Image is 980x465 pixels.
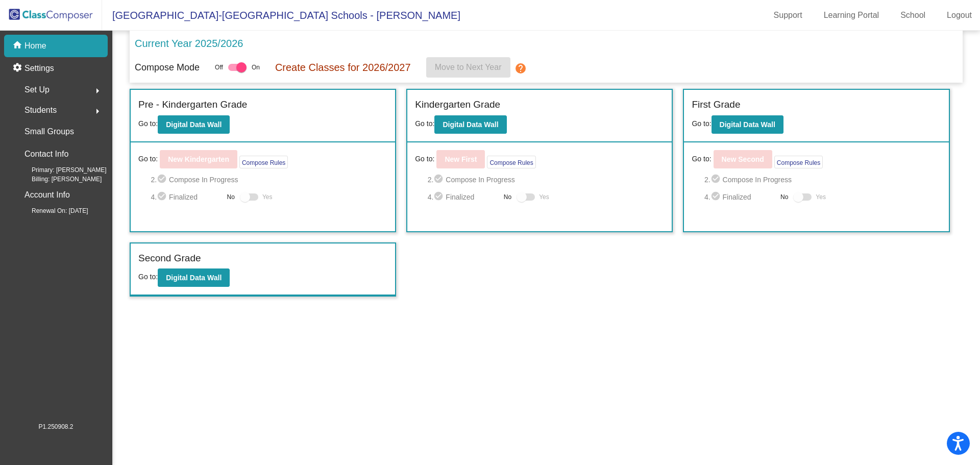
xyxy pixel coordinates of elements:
[692,97,740,112] label: First Grade
[710,174,723,186] mat-icon: check_circle
[138,251,201,266] label: Second Grade
[24,83,50,97] span: Set Up
[252,63,260,72] span: On
[157,191,169,203] mat-icon: check_circle
[692,119,711,128] span: Go to:
[939,7,980,23] a: Logout
[135,61,200,75] p: Compose Mode
[91,85,104,97] mat-icon: arrow_right
[433,191,446,203] mat-icon: check_circle
[160,150,237,168] button: New Kindergarten
[166,120,222,129] b: Digital Data Wall
[436,150,485,168] button: New First
[704,191,775,203] span: 4. Finalized
[766,7,811,23] a: Support
[158,268,230,287] button: Digital Data Wall
[892,7,934,23] a: School
[138,119,158,128] span: Go to:
[15,175,102,184] span: Billing: [PERSON_NAME]
[158,115,230,134] button: Digital Data Wall
[24,103,57,117] span: Students
[24,125,74,139] p: Small Groups
[720,120,775,129] b: Digital Data Wall
[780,192,788,202] span: No
[138,273,158,281] span: Go to:
[415,154,434,164] span: Go to:
[91,105,104,117] mat-icon: arrow_right
[445,155,477,163] b: New First
[102,7,460,23] span: [GEOGRAPHIC_DATA]-[GEOGRAPHIC_DATA] Schools - [PERSON_NAME]
[138,154,158,164] span: Go to:
[774,156,823,168] button: Compose Rules
[415,119,434,128] span: Go to:
[426,57,510,78] button: Move to Next Year
[151,174,387,186] span: 2. Compose In Progress
[712,115,783,134] button: Digital Data Wall
[24,188,70,202] p: Account Info
[15,206,88,215] span: Renewal On: [DATE]
[434,115,506,134] button: Digital Data Wall
[168,155,229,163] b: New Kindergarten
[487,156,535,168] button: Compose Rules
[24,40,46,52] p: Home
[710,191,723,203] mat-icon: check_circle
[428,191,499,203] span: 4. Finalized
[12,40,24,52] mat-icon: home
[433,174,446,186] mat-icon: check_circle
[539,191,549,203] span: Yes
[275,60,411,75] p: Create Classes for 2026/2027
[15,165,107,175] span: Primary: [PERSON_NAME]
[157,174,169,186] mat-icon: check_circle
[435,63,502,71] span: Move to Next Year
[239,156,288,168] button: Compose Rules
[227,192,235,202] span: No
[24,62,54,75] p: Settings
[415,97,500,112] label: Kindergarten Grade
[428,174,665,186] span: 2. Compose In Progress
[704,174,941,186] span: 2. Compose In Progress
[12,62,24,75] mat-icon: settings
[24,147,68,161] p: Contact Info
[692,154,711,164] span: Go to:
[504,192,511,202] span: No
[714,150,772,168] button: New Second
[151,191,222,203] span: 4. Finalized
[514,62,527,75] mat-icon: help
[262,191,273,203] span: Yes
[138,97,247,112] label: Pre - Kindergarten Grade
[135,36,243,51] p: Current Year 2025/2026
[722,155,764,163] b: New Second
[443,120,498,129] b: Digital Data Wall
[166,274,222,282] b: Digital Data Wall
[215,63,223,72] span: Off
[816,7,888,23] a: Learning Portal
[816,191,826,203] span: Yes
